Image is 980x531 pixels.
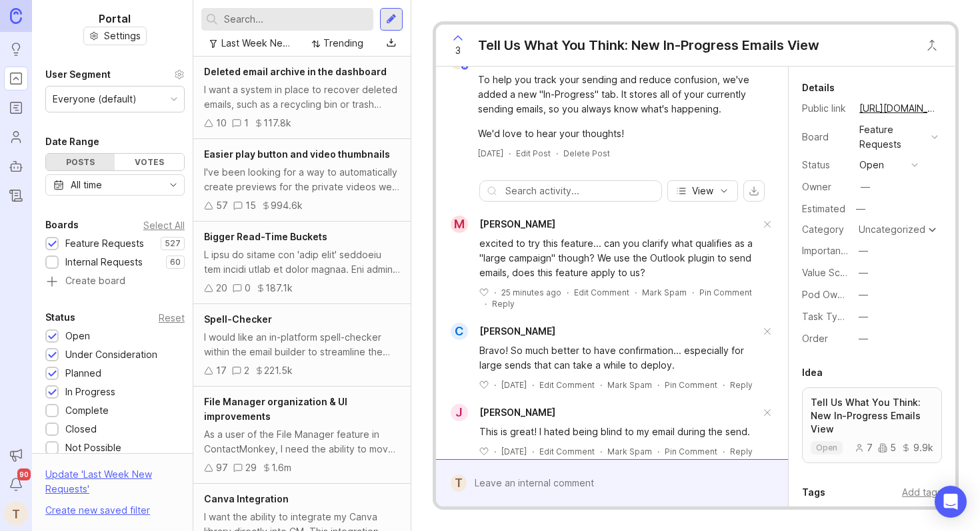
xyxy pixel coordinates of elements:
[323,36,363,51] div: Trending
[4,502,28,526] button: T
[159,314,185,321] div: Reset
[802,289,870,300] label: Pod Ownership
[65,441,121,455] div: Not Possible
[478,148,503,159] a: [DATE]
[859,225,925,234] div: Uncategorized
[45,67,111,83] div: User Segment
[816,442,837,453] p: open
[494,446,496,457] div: ·
[143,222,185,229] div: Select All
[479,236,760,280] div: excited to try this feature... can you clarify what qualifies as a "large campaign" though? We us...
[115,154,183,170] div: Votes
[451,216,468,233] div: M
[245,198,256,213] div: 15
[802,333,828,344] label: Order
[516,148,551,159] div: Edit Post
[600,446,602,457] div: ·
[216,460,228,475] div: 97
[65,366,101,381] div: Planned
[852,200,869,218] div: —
[802,204,845,214] div: Estimated
[204,493,289,504] span: Canva Integration
[4,154,28,178] a: Autopilot
[505,184,655,198] input: Search activity...
[479,325,555,337] span: [PERSON_NAME]
[642,287,687,298] button: Mark Spam
[244,116,249,130] div: 1
[204,427,400,456] div: As a user of the File Manager feature in ContactMonkey, I need the ability to move files into fol...
[204,165,400,194] div: I've been looking for a way to automatically create previews for the private videos we use in our...
[478,148,503,158] time: [DATE]
[494,379,496,391] div: ·
[723,446,725,457] div: ·
[802,267,853,278] label: Value Scale
[919,32,945,59] button: Close button
[509,148,511,159] div: ·
[699,287,752,298] div: Pin Comment
[10,8,22,23] img: Canny Home
[451,323,468,340] div: C
[216,363,227,378] div: 17
[657,379,659,391] div: ·
[216,281,227,295] div: 20
[165,238,181,249] p: 527
[802,484,825,500] div: Tags
[4,67,28,90] a: Portal
[802,158,849,172] div: Status
[665,446,717,457] div: Pin Comment
[532,379,534,391] div: ·
[878,443,896,452] div: 5
[244,363,249,378] div: 2
[53,92,137,106] div: Everyone (default)
[665,379,717,391] div: Pin Comment
[193,222,411,304] a: Bigger Read-Time BucketsL ipsu do sitame con 'adip elit' seddoeiu tem incidi utlab et dolor magna...
[443,404,555,421] a: J[PERSON_NAME]
[478,36,819,55] div: Tell Us What You Think: New In-Progress Emails View
[567,287,569,298] div: ·
[494,287,496,298] div: ·
[811,396,933,436] p: Tell Us What You Think: New In-Progress Emails View
[667,180,738,202] button: View
[451,404,468,421] div: J
[607,379,652,391] button: Mark Spam
[264,363,293,378] div: 221.5k
[204,66,387,77] span: Deleted email archive in the dashboard
[45,134,99,150] div: Date Range
[485,298,487,309] div: ·
[451,474,467,492] div: T
[170,257,181,267] p: 60
[163,180,184,190] svg: toggle icon
[4,125,28,149] a: Users
[65,403,109,418] div: Complete
[4,96,28,120] a: Roadmaps
[802,311,849,322] label: Task Type
[539,379,595,391] div: Edit Comment
[743,180,765,202] button: export comments
[104,29,141,43] span: Settings
[221,36,293,51] div: Last Week New Requests
[17,468,31,480] span: 90
[501,380,527,390] time: [DATE]
[443,323,555,340] a: C[PERSON_NAME]
[45,217,79,233] div: Boards
[802,365,823,381] div: Idea
[859,158,884,172] div: open
[802,180,849,194] div: Owner
[216,116,227,130] div: 10
[204,231,327,242] span: Bigger Read-Time Buckets
[4,37,28,61] a: Ideas
[479,343,760,373] div: Bravo! So much better to have confirmation... especially for large sends that can take a while to...
[65,385,115,399] div: In Progress
[563,148,610,159] div: Delete Post
[204,396,347,422] span: File Manager organization & UI improvements
[204,148,390,160] span: Easier play button and video thumbnails
[46,154,115,170] div: Posts
[204,83,400,112] div: I want a system in place to recover deleted emails, such as a recycling bin or trash folder, to p...
[532,446,534,457] div: ·
[204,313,272,325] span: Spell-Checker
[193,387,411,484] a: File Manager organization & UI improvementsAs a user of the File Manager feature in ContactMonkey...
[65,329,90,343] div: Open
[65,347,157,362] div: Under Consideration
[83,27,147,45] a: Settings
